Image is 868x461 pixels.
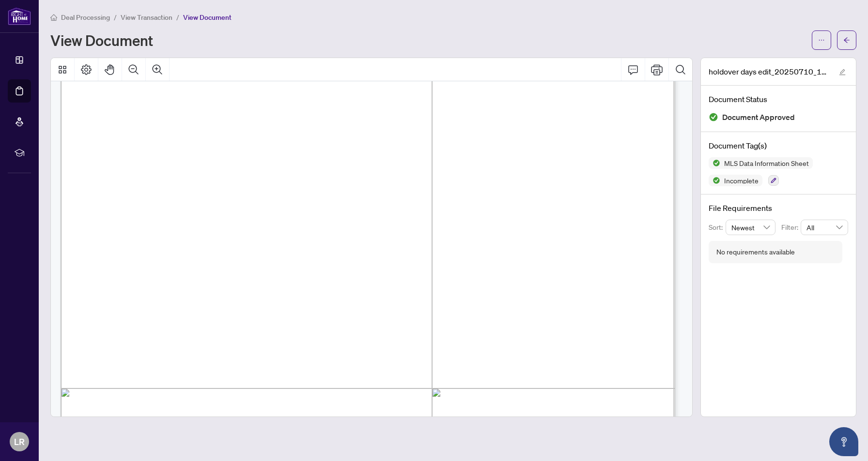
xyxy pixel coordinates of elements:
[709,93,848,105] h4: Document Status
[8,7,31,25] img: logo
[709,175,720,186] img: Status Icon
[114,12,117,23] li: /
[818,37,825,44] span: ellipsis
[839,69,846,75] span: edit
[781,222,801,233] p: Filter:
[731,220,770,235] span: Newest
[61,13,110,22] span: Deal Processing
[709,112,718,122] img: Document Status
[50,32,153,48] h1: View Document
[829,427,858,456] button: Open asap
[121,13,172,22] span: View Transaction
[709,140,848,151] h4: Document Tag(s)
[709,202,848,214] h4: File Requirements
[843,37,850,44] span: arrow-left
[806,220,842,235] span: All
[716,247,795,257] div: No requirements available
[720,177,762,184] span: Incomplete
[709,157,720,169] img: Status Icon
[176,12,179,23] li: /
[14,435,25,448] span: LR
[50,14,57,21] span: home
[722,111,795,124] span: Document Approved
[709,66,830,77] span: holdover days edit_20250710_190614.pdf
[709,222,726,233] p: Sort:
[183,13,232,22] span: View Document
[720,160,813,166] span: MLS Data Information Sheet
